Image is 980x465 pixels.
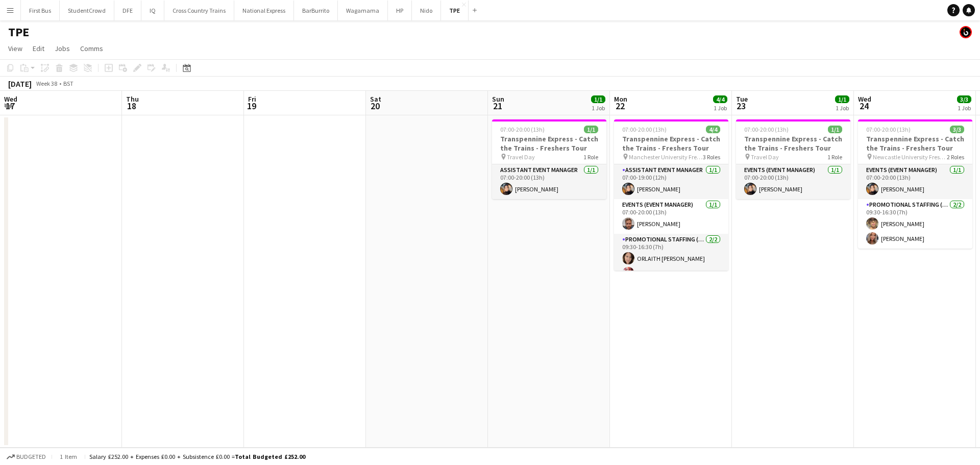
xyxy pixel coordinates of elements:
a: Jobs [51,42,74,55]
span: Newcastle University Freshers Fair [873,153,947,161]
span: Travel Day [507,153,535,161]
div: [DATE] [8,79,32,89]
h3: Transpennine Express - Catch the Trains - Freshers Tour [736,134,850,153]
h1: TPE [8,25,29,40]
span: 3/3 [950,126,964,133]
div: 1 Job [958,104,971,112]
span: 17 [3,100,17,112]
span: 18 [125,100,139,112]
button: DFE [114,1,141,20]
span: Edit [33,44,44,53]
button: TPE [441,1,469,20]
app-job-card: 07:00-20:00 (13h)1/1Transpennine Express - Catch the Trains - Freshers Tour Travel Day1 RoleAssis... [492,119,606,199]
span: 4/4 [706,126,720,133]
span: Thu [126,94,139,104]
span: 07:00-20:00 (13h) [500,126,545,133]
span: 2 Roles [947,153,964,161]
span: Manchester University Freshers Fair [629,153,703,161]
span: 19 [247,100,256,112]
span: 21 [491,100,504,112]
span: 23 [734,100,748,112]
span: Sun [492,94,504,104]
span: 07:00-20:00 (13h) [622,126,667,133]
span: Wed [4,94,17,104]
div: Salary £252.00 + Expenses £0.00 + Subsistence £0.00 = [89,453,305,460]
app-card-role: Promotional Staffing (Brand Ambassadors)2/209:30-16:30 (7h)ORLAITH [PERSON_NAME][PERSON_NAME] [614,234,728,283]
span: 3 Roles [703,153,720,161]
span: 1/1 [584,126,598,133]
app-card-role: Events (Event Manager)1/107:00-20:00 (13h)[PERSON_NAME] [614,199,728,234]
span: Mon [614,94,627,104]
span: 4/4 [713,95,727,103]
span: 07:00-20:00 (13h) [866,126,911,133]
span: Sat [370,94,381,104]
app-job-card: 07:00-20:00 (13h)4/4Transpennine Express - Catch the Trains - Freshers Tour Manchester University... [614,119,728,271]
div: 1 Job [592,104,605,112]
div: BST [63,80,73,87]
button: Wagamama [338,1,388,20]
app-job-card: 07:00-20:00 (13h)1/1Transpennine Express - Catch the Trains - Freshers Tour Travel Day1 RoleEvent... [736,119,850,199]
span: Wed [858,94,871,104]
span: Budgeted [16,453,46,460]
button: Nido [412,1,441,20]
span: Jobs [55,44,70,53]
a: Comms [76,42,107,55]
span: 1/1 [828,126,842,133]
button: HP [388,1,412,20]
app-card-role: Events (Event Manager)1/107:00-20:00 (13h)[PERSON_NAME] [736,164,850,199]
span: Comms [80,44,103,53]
h3: Transpennine Express - Catch the Trains - Freshers Tour [614,134,728,153]
span: 1/1 [591,95,605,103]
a: View [4,42,27,55]
span: 1 Role [583,153,598,161]
button: Budgeted [5,451,47,462]
span: 24 [856,100,871,112]
span: Tue [736,94,748,104]
span: Travel Day [751,153,779,161]
span: 1 item [56,453,81,460]
app-user-avatar: Tim Bodenham [960,26,972,38]
span: 07:00-20:00 (13h) [744,126,789,133]
span: 20 [369,100,381,112]
span: 1 Role [827,153,842,161]
button: StudentCrowd [60,1,114,20]
app-card-role: Events (Event Manager)1/107:00-20:00 (13h)[PERSON_NAME] [858,164,972,199]
span: 22 [612,100,627,112]
span: 3/3 [957,95,971,103]
h3: Transpennine Express - Catch the Trains - Freshers Tour [858,134,972,153]
span: 1/1 [835,95,849,103]
button: BarBurrito [294,1,338,20]
span: Week 38 [34,80,59,87]
a: Edit [29,42,48,55]
button: IQ [141,1,164,20]
button: First Bus [21,1,60,20]
div: 1 Job [836,104,849,112]
h3: Transpennine Express - Catch the Trains - Freshers Tour [492,134,606,153]
button: Cross Country Trains [164,1,234,20]
div: 1 Job [714,104,727,112]
app-card-role: Assistant Event Manager1/107:00-19:00 (12h)[PERSON_NAME] [614,164,728,199]
span: Fri [248,94,256,104]
app-card-role: Promotional Staffing (Brand Ambassadors)2/209:30-16:30 (7h)[PERSON_NAME][PERSON_NAME] [858,199,972,249]
button: National Express [234,1,294,20]
app-job-card: 07:00-20:00 (13h)3/3Transpennine Express - Catch the Trains - Freshers Tour Newcastle University ... [858,119,972,249]
app-card-role: Assistant Event Manager1/107:00-20:00 (13h)[PERSON_NAME] [492,164,606,199]
span: Total Budgeted £252.00 [235,453,305,460]
span: View [8,44,22,53]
